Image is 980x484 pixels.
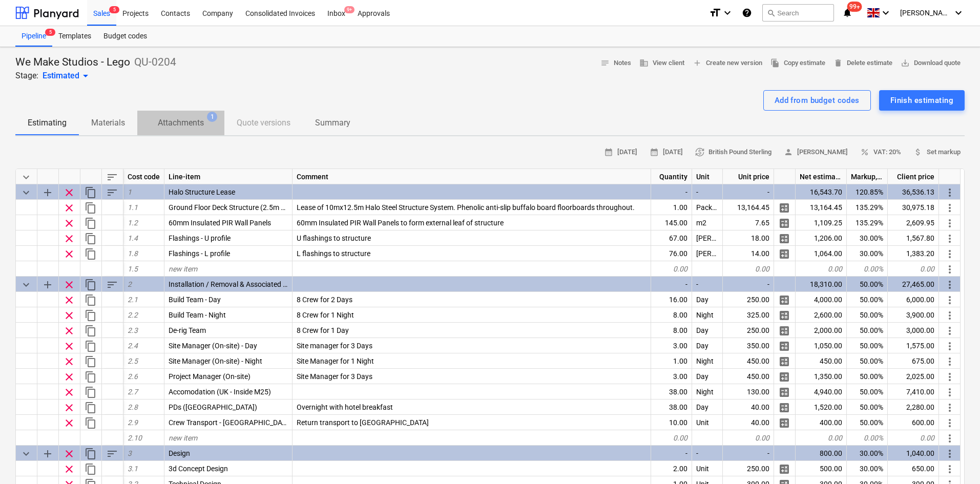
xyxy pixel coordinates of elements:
span: Add sub category to row [41,448,54,460]
div: 30,975.18 [888,200,939,215]
span: 99+ [847,2,862,12]
div: 600.00 [888,415,939,430]
span: [DATE] [650,146,683,158]
div: 7,410.00 [888,384,939,399]
span: Manage detailed breakdown for the row [778,463,790,475]
div: Day [692,399,723,415]
span: Remove row [63,448,75,460]
div: Unit [692,415,723,430]
div: 67.00 [651,230,692,246]
div: 2,025.00 [888,369,939,384]
div: 0.00 [723,430,774,446]
div: Budget codes [97,26,153,47]
span: Remove row [63,340,75,352]
span: Remove row [63,233,75,245]
div: 38.00 [651,399,692,415]
span: Duplicate row [85,294,97,306]
span: Ground Floor Deck Structure (2.5m Grid) - Includes 21mm Phenolic Plywood flooring [169,203,434,212]
span: Remove row [63,417,75,429]
div: 250.00 [723,323,774,338]
span: More actions [944,186,956,199]
div: 650.00 [888,461,939,476]
i: Knowledge base [742,7,752,19]
div: 36,536.13 [888,184,939,200]
div: 1.00 [651,200,692,215]
button: Download quote [896,55,965,71]
span: Duplicate row [85,248,97,260]
div: 50.00% [847,353,888,369]
span: Manage detailed breakdown for the row [778,371,790,383]
span: Remove row [63,186,75,199]
div: Cost code [123,169,164,184]
div: 145.00 [651,215,692,230]
div: 3,900.00 [888,307,939,323]
div: 16.00 [651,292,692,307]
div: 1,383.20 [888,246,939,261]
span: VAT: 20% [860,146,901,158]
div: Day [692,292,723,307]
div: 450.00 [723,353,774,369]
div: 1,350.00 [796,369,847,384]
div: 1,206.00 [796,230,847,246]
a: Pipeline5 [15,26,52,47]
div: Day [692,338,723,353]
span: search [767,9,775,17]
span: 9+ [344,6,355,13]
span: file_copy [770,58,780,68]
span: delete [833,58,843,68]
div: 350.00 [723,338,774,353]
span: calendar_month [604,148,613,157]
div: 120.85% [847,184,888,200]
i: keyboard_arrow_down [952,7,965,19]
span: person [784,148,793,157]
button: [DATE] [645,144,687,160]
span: Manage detailed breakdown for the row [778,294,790,306]
div: 0.00% [847,261,888,277]
div: 8.00 [651,307,692,323]
div: 50.00% [847,369,888,384]
span: Add sub category to row [41,279,54,291]
span: More actions [944,309,956,322]
p: QU-0204 [134,55,176,70]
span: More actions [944,386,956,398]
div: 0.00 [723,261,774,277]
span: Remove row [63,355,75,368]
span: Copy estimate [770,57,825,69]
span: 5 [45,29,55,36]
div: 0.00 [796,430,847,446]
div: 0.00 [651,261,692,277]
span: percent [860,148,869,157]
div: 50.00% [847,307,888,323]
div: 450.00 [796,353,847,369]
span: Remove row [63,248,75,260]
button: British Pound Sterling [691,144,776,160]
div: 16,543.70 [796,184,847,200]
span: Duplicate row [85,233,97,245]
button: Delete estimate [829,55,896,71]
span: Remove row [63,279,75,291]
p: Stage: [15,70,38,82]
button: Add from budget codes [763,90,871,111]
span: More actions [944,263,956,276]
span: Remove row [63,217,75,229]
span: 1.4 [128,234,138,242]
a: Templates [52,26,97,47]
span: Duplicate row [85,202,97,214]
span: notes [600,58,610,68]
span: calendar_month [650,148,659,157]
div: - [692,277,723,292]
div: [PERSON_NAME] [692,230,723,246]
div: 50.00% [847,415,888,430]
span: More actions [944,417,956,429]
span: More actions [944,432,956,445]
span: Manage detailed breakdown for the row [778,417,790,429]
div: - [723,277,774,292]
button: Copy estimate [766,55,829,71]
span: Installation / Removal & Associated Costs [169,280,301,288]
span: 1 [128,188,132,196]
i: keyboard_arrow_down [880,7,892,19]
span: business [639,58,649,68]
span: save_alt [901,58,910,68]
i: keyboard_arrow_down [721,7,734,19]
